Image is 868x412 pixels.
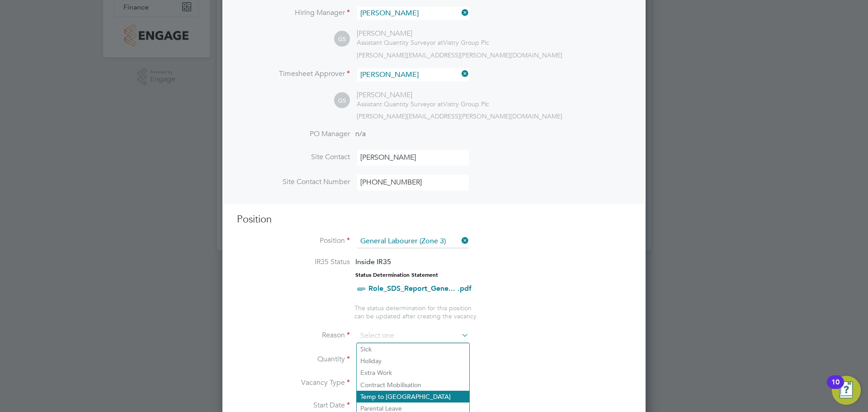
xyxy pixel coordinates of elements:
[237,401,350,410] label: Start Date
[357,90,489,100] div: [PERSON_NAME]
[357,38,489,47] div: Vistry Group Plc
[237,331,350,340] label: Reason
[237,152,350,162] label: Site Contact
[357,379,469,391] li: Contract Mobilisation
[357,235,469,248] input: Search for...
[357,391,469,403] li: Temp to [GEOGRAPHIC_DATA]
[357,29,489,38] div: [PERSON_NAME]
[357,329,469,343] input: Select one
[237,8,350,18] label: Hiring Manager
[357,68,469,81] input: Search for...
[355,129,366,138] span: n/a
[831,382,840,394] div: 10
[237,355,350,364] label: Quantity
[237,378,350,388] label: Vacancy Type
[357,100,489,108] div: Vistry Group Plc
[355,272,438,278] strong: Status Determination Statement
[357,343,469,355] li: Sick
[832,376,861,405] button: Open Resource Center, 10 new notifications
[237,213,631,226] h3: Position
[368,284,472,293] a: Role_SDS_Report_Gene... .pdf
[237,69,350,79] label: Timesheet Approver
[334,31,350,47] span: GS
[355,257,391,266] span: Inside IR35
[237,129,350,139] label: PO Manager
[237,257,350,267] label: IR35 Status
[357,100,443,108] span: Assistant Quantity Surveyor at
[357,38,443,47] span: Assistant Quantity Surveyor at
[357,355,469,367] li: Holiday
[237,177,350,187] label: Site Contact Number
[334,93,350,109] span: GS
[357,112,562,120] span: [PERSON_NAME][EMAIL_ADDRESS][PERSON_NAME][DOMAIN_NAME]
[357,7,469,20] input: Search for...
[354,304,476,320] span: The status determination for this position can be updated after creating the vacancy
[357,367,469,379] li: Extra Work
[357,51,562,59] span: [PERSON_NAME][EMAIL_ADDRESS][PERSON_NAME][DOMAIN_NAME]
[237,236,350,246] label: Position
